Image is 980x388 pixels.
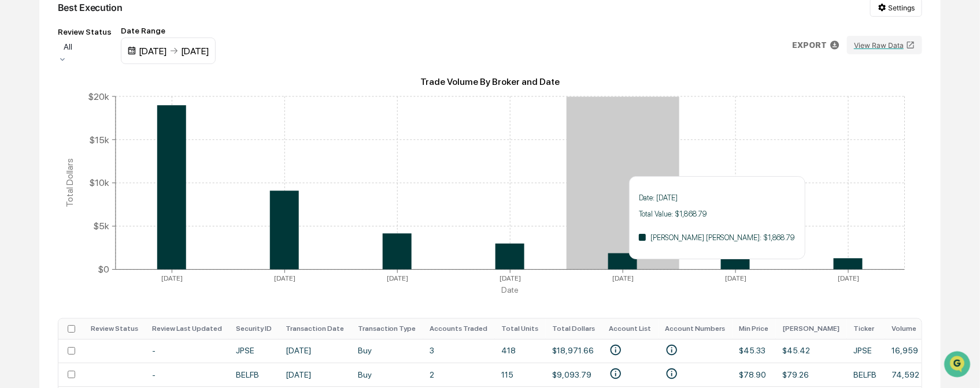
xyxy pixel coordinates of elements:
[495,363,546,386] td: 115
[12,30,210,48] p: How can we help?
[725,274,746,282] tspan: [DATE]
[229,319,279,339] th: Security ID
[36,194,94,203] span: [PERSON_NAME]
[23,195,32,204] img: 1746055101610-c473b297-6a78-478c-a979-82029cc54cd1
[847,319,885,339] th: Ticker
[733,363,776,386] td: $78.90
[52,94,190,106] div: Start new chat
[96,163,100,172] span: •
[58,27,112,36] div: Review Status
[546,319,602,339] th: Total Dollars
[229,339,279,363] td: JPSE
[88,91,109,102] tspan: $20k
[602,319,659,339] th: Account List
[423,319,495,339] th: Accounts Traded
[24,94,45,115] img: 8933085812038_c878075ebb4cc5468115_72.jpg
[98,264,109,275] tspan: $0
[52,106,159,115] div: We're available if you need us!
[423,363,495,386] td: 2
[12,152,30,170] img: Jack Rasmussen
[58,2,123,13] div: Best Execution
[387,274,408,282] tspan: [DATE]
[351,363,423,386] td: Buy
[12,265,21,274] div: 🔎
[169,46,179,55] img: arrow right
[279,363,351,386] td: [DATE]
[279,319,351,339] th: Transaction Date
[885,363,946,386] td: 74,592
[659,319,733,339] th: Account Numbers
[665,344,678,356] svg: • 0082709840 • 0089230291 • 0093516887
[279,339,351,363] td: [DATE]
[776,363,847,386] td: $79.26
[274,274,295,282] tspan: [DATE]
[500,274,521,282] tspan: [DATE]
[23,242,75,253] span: Preclearance
[733,319,776,339] th: Min Price
[793,40,827,50] p: EXPORT
[838,274,859,282] tspan: [DATE]
[423,339,495,363] td: 3
[145,339,229,363] td: -
[495,339,546,363] td: 418
[847,36,922,54] button: View Raw Data
[420,76,560,87] text: Trade Volume By Broker and Date
[161,274,183,282] tspan: [DATE]
[546,339,602,363] td: $18,971.66
[612,274,634,282] tspan: [DATE]
[229,363,279,386] td: BELFB
[36,163,94,172] span: [PERSON_NAME]
[776,319,847,339] th: [PERSON_NAME]
[847,339,885,363] td: JPSE
[96,194,100,203] span: •
[495,319,546,339] th: Total Units
[64,158,75,207] tspan: Total Dollars
[115,286,140,295] span: Pylon
[84,319,145,339] th: Review Status
[102,194,126,203] span: [DATE]
[351,319,423,339] th: Transaction Type
[733,339,776,363] td: $45.33
[121,26,216,35] div: Date Range
[84,243,93,252] div: 🗄️
[943,350,974,381] iframe: Open customer support
[179,132,210,145] button: See all
[79,237,148,258] a: 🗄️Attestations
[89,177,109,188] tspan: $10k
[197,98,210,111] button: Start new chat
[93,221,109,232] tspan: $5k
[145,319,229,339] th: Review Last Updated
[12,243,21,252] div: 🖐️
[82,286,140,295] a: Powered byPylon
[7,237,79,258] a: 🖐️Preclearance
[23,264,73,275] span: Data Lookup
[847,363,885,386] td: BELFB
[7,259,77,280] a: 🔎Data Lookup
[181,46,209,57] div: [DATE]
[89,134,109,145] tspan: $15k
[12,183,30,202] img: Jack Rasmussen
[12,134,77,143] div: Past conversations
[609,344,622,356] svg: • NANCY HAY & ALAN HAY DESIGNATED BENE PLAN/TOD • NANCY HAY & ALAN HAY JT TEN "ACCOUNT 1" • NANCY...
[501,285,519,294] tspan: Date
[546,363,602,386] td: $9,093.79
[776,339,847,363] td: $45.42
[95,242,143,253] span: Attestations
[609,367,622,380] svg: • JOAN E ROTHROCK TTEE JOAN E ROTHROCK IRREVOCABLE TRUST 10/30/2020 - ACCOUNT 5 • THOMAS P ROTHRO...
[12,94,32,115] img: 1746055101610-c473b297-6a78-478c-a979-82029cc54cd1
[885,339,946,363] td: 16,959
[351,339,423,363] td: Buy
[23,163,32,173] img: 1746055101610-c473b297-6a78-478c-a979-82029cc54cd1
[885,319,946,339] th: Volume
[145,363,229,386] td: -
[139,46,167,57] div: [DATE]
[665,367,678,380] svg: • 0068023329 • 0094079986
[102,163,126,172] span: [DATE]
[127,46,136,55] img: calendar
